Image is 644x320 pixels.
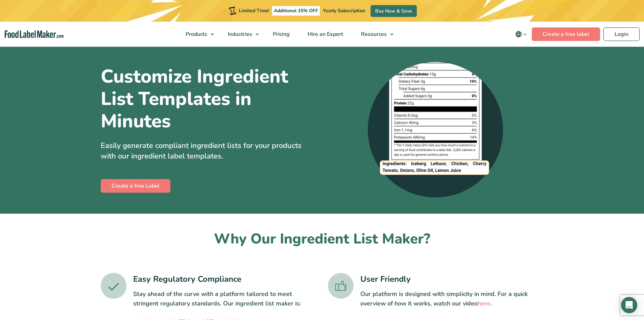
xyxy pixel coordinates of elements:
a: Buy Now & Save [371,5,417,17]
span: Additional 15% OFF [272,6,320,16]
span: Products [184,30,208,38]
h2: Why Our Ingredient List Maker? [101,230,544,249]
img: A green thumbs up icon. [328,273,354,299]
a: Resources [352,22,397,47]
a: Products [177,22,217,47]
img: A green tick icon. [101,273,126,299]
h1: Customize Ingredient List Templates in Minutes [101,65,317,132]
a: here [478,299,490,307]
p: Easily generate compliant ingredient lists for your products with our ingredient label templates. [101,141,317,162]
span: Yearly Subscription [323,7,365,14]
span: Industries [226,30,253,38]
p: Our platform is designed with simplicity in mind. For a quick overview of how it works, watch our... [360,289,544,309]
a: Industries [219,22,262,47]
h3: Easy Regulatory Compliance [133,273,316,285]
a: Hire an Expert [299,22,351,47]
p: Stay ahead of the curve with a platform tailored to meet stringent regulatory standards. Our ingr... [133,289,316,309]
a: Create a free Label [101,179,170,193]
span: Hire an Expert [306,30,344,38]
a: Pricing [264,22,297,47]
a: Create a free label [532,27,600,41]
span: Limited Time! [239,7,269,14]
a: Login [603,27,640,41]
span: Pricing [271,30,290,38]
div: Open Intercom Messenger [621,297,637,313]
h3: User Friendly [360,273,544,285]
span: Resources [359,30,387,38]
img: A zoomed-in screenshot of an ingredient list at the bottom of a nutrition label. [368,62,503,197]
